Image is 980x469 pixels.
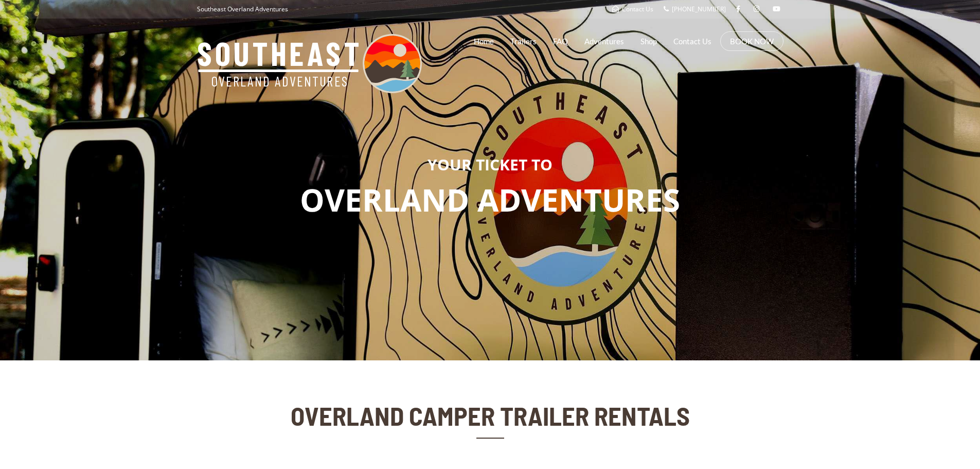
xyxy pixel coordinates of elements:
[640,28,657,54] a: Shop
[8,156,972,173] h3: YOUR TICKET TO
[622,5,653,13] span: Contact Us
[672,5,726,13] span: [PHONE_NUMBER]
[730,36,774,46] a: BOOK NOW
[584,28,624,54] a: Adventures
[8,178,972,222] p: OVERLAND ADVENTURES
[673,28,711,54] a: Contact Us
[553,28,568,54] a: FAQ
[510,28,537,54] a: Trailers
[197,34,422,93] img: Southeast Overland Adventures
[612,5,653,13] a: Contact Us
[664,5,726,13] a: [PHONE_NUMBER]
[288,402,692,430] h2: OVERLAND CAMPER TRAILER RENTALS
[474,28,494,54] a: Home
[197,3,288,16] p: Southeast Overland Adventures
